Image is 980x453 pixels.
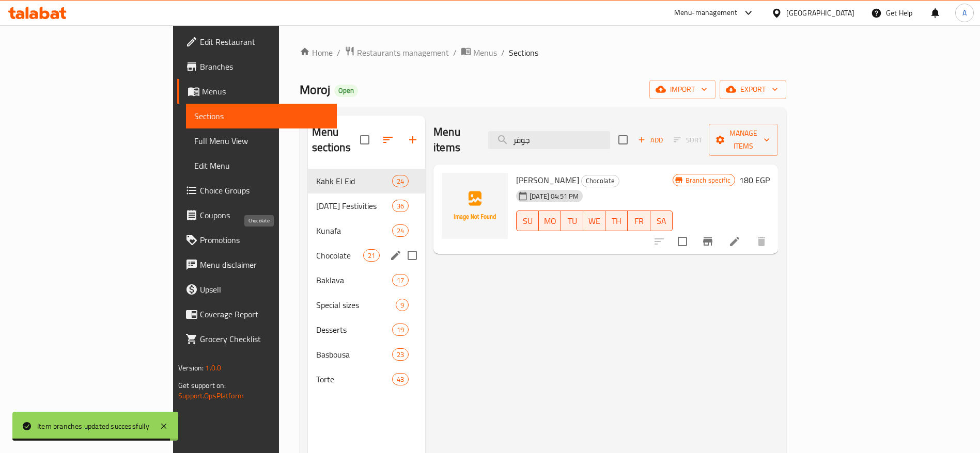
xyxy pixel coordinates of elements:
[582,175,619,187] span: Chocolate
[396,299,409,311] div: items
[186,153,337,178] a: Edit Menu
[717,127,770,153] span: Manage items
[308,342,426,367] div: Basbousa23
[308,218,426,243] div: Kunafa24
[695,229,720,254] button: Branch-specific-item
[200,258,329,271] span: Menu disclaimer
[636,134,664,146] span: Add
[37,420,149,432] div: Item branches updated successfully
[525,191,583,201] span: [DATE] 04:51 PM
[561,211,583,231] button: TU
[392,323,409,336] div: items
[308,193,426,218] div: [DATE] Festivities36
[308,367,426,392] div: Torte43
[612,129,634,151] span: Select section
[364,251,379,261] span: 21
[543,214,557,229] span: MO
[501,46,505,59] li: /
[433,124,476,155] h2: Menu items
[200,36,329,48] span: Edit Restaurant
[720,80,786,99] button: export
[393,276,408,285] span: 17
[186,104,337,128] a: Sections
[376,127,400,152] span: Sort sections
[177,178,337,203] a: Choice Groups
[392,200,409,212] div: items
[316,249,363,262] span: Chocolate
[453,46,457,59] li: /
[200,60,329,73] span: Branches
[396,300,408,310] span: 9
[583,211,605,231] button: WE
[392,373,409,385] div: items
[202,85,329,98] span: Menus
[658,83,707,96] span: import
[345,46,449,59] a: Restaurants management
[749,229,774,254] button: delete
[200,333,329,345] span: Grocery Checklist
[587,214,601,229] span: WE
[308,268,426,293] div: Baklava17
[962,7,967,19] span: A
[308,317,426,342] div: Desserts19
[316,224,392,237] div: Kunafa
[178,379,226,392] span: Get support on:
[337,46,340,59] li: /
[393,176,408,186] span: 24
[565,214,579,229] span: TU
[316,373,392,385] span: Torte
[357,46,449,59] span: Restaurants management
[473,46,497,59] span: Menus
[393,201,408,211] span: 36
[786,7,854,19] div: [GEOGRAPHIC_DATA]
[363,249,380,262] div: items
[674,7,738,19] div: Menu-management
[681,175,735,185] span: Branch specific
[400,127,425,152] button: Add section
[205,361,221,375] span: 1.0.0
[316,299,396,311] span: Special sizes
[308,293,426,317] div: Special sizes9
[200,234,329,246] span: Promotions
[388,248,403,263] button: edit
[177,79,337,104] a: Menus
[634,132,667,148] button: Add
[200,184,329,197] span: Choice Groups
[308,169,426,193] div: Kahk El Eid24
[509,46,538,59] span: Sections
[334,86,358,95] span: Open
[316,200,392,212] div: Ramadan Festivities
[393,350,408,360] span: 23
[392,274,409,286] div: items
[194,135,329,147] span: Full Menu View
[177,327,337,351] a: Grocery Checklist
[316,323,392,336] span: Desserts
[667,132,709,148] span: Select section first
[649,80,715,99] button: import
[178,361,204,375] span: Version:
[650,211,673,231] button: SA
[709,124,778,156] button: Manage items
[634,132,667,148] span: Add item
[393,325,408,335] span: 19
[200,283,329,296] span: Upsell
[354,129,376,151] span: Select all sections
[186,128,337,153] a: Full Menu View
[516,172,579,188] span: [PERSON_NAME]
[300,46,786,59] nav: breadcrumb
[177,277,337,302] a: Upsell
[632,214,646,229] span: FR
[605,211,628,231] button: TH
[628,211,650,231] button: FR
[316,348,392,361] span: Basbousa
[194,159,329,172] span: Edit Menu
[308,165,426,396] nav: Menu sections
[610,214,624,229] span: TH
[655,214,668,229] span: SA
[177,302,337,327] a: Coverage Report
[200,209,329,221] span: Coupons
[521,214,535,229] span: SU
[728,83,778,96] span: export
